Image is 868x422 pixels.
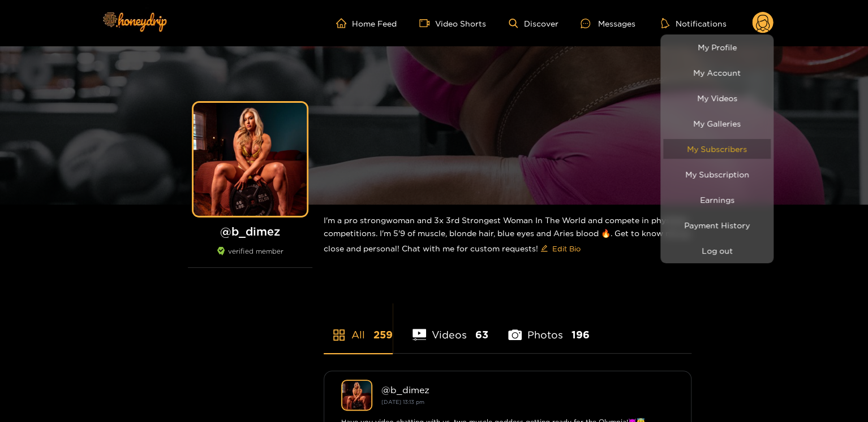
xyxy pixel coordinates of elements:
[663,215,771,235] a: Payment History
[663,241,771,260] button: Log out
[663,164,771,184] a: My Subscription
[663,63,771,82] a: My Account
[663,190,771,210] a: Earnings
[663,139,771,159] a: My Subscribers
[663,114,771,133] a: My Galleries
[663,88,771,108] a: My Videos
[663,37,771,57] a: My Profile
